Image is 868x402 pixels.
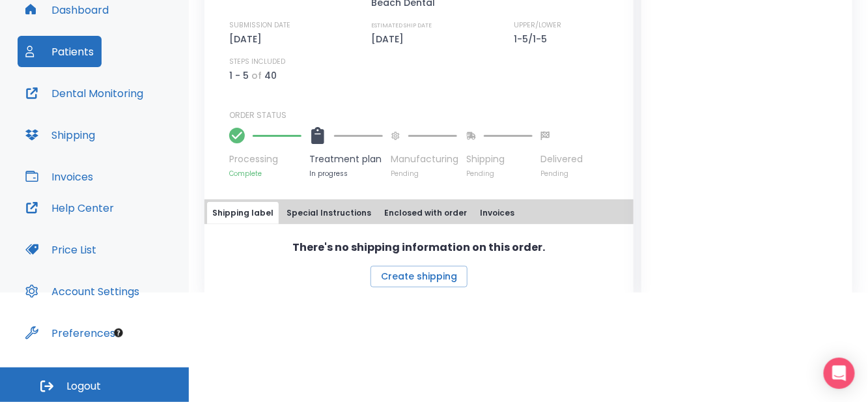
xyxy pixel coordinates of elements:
p: Manufacturing [391,152,458,166]
p: 1 - 5 [229,68,249,83]
span: Logout [66,379,101,394]
div: tabs [207,202,631,224]
div: Open Intercom Messenger [824,358,855,389]
p: STEPS INCLUDED [229,56,285,68]
p: UPPER/LOWER [514,20,561,31]
button: Invoices [475,202,520,224]
p: 1-5/1-5 [514,31,552,47]
p: In progress [309,169,383,179]
p: ESTIMATED SHIP DATE [372,20,432,31]
button: Preferences [18,317,123,349]
p: Processing [229,152,301,166]
button: Invoices [18,161,101,192]
p: Pending [540,169,583,179]
p: ORDER STATUS [229,109,624,121]
div: Tooltip anchor [113,327,124,339]
p: Pending [466,169,533,179]
button: Create shipping [371,266,468,287]
button: Patients [18,36,102,67]
p: Treatment plan [309,152,383,166]
button: Special Instructions [281,202,376,224]
p: [DATE] [229,31,266,47]
p: Shipping [466,152,533,166]
p: [DATE] [372,31,409,47]
button: Shipping [18,119,103,151]
p: Pending [391,169,458,179]
p: Complete [229,169,301,179]
p: SUBMISSION DATE [229,20,290,31]
p: of [251,68,262,83]
p: 40 [264,68,277,83]
button: Dental Monitoring [18,78,151,109]
button: Enclosed with order [379,202,472,224]
button: Account Settings [18,276,147,307]
button: Help Center [18,192,122,223]
p: Delivered [540,152,583,166]
p: There's no shipping information on this order. [293,240,546,255]
button: Price List [18,234,104,265]
button: Shipping label [207,202,279,224]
